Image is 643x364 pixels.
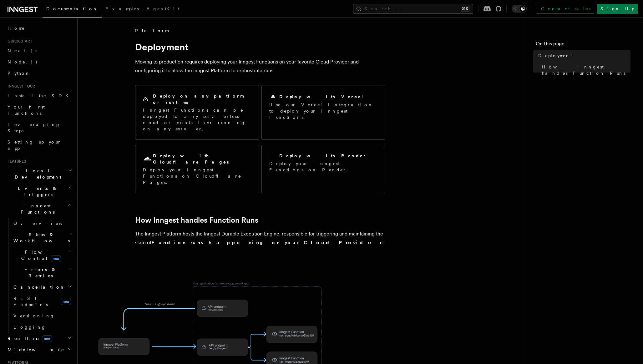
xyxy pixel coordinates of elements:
p: The Inngest Platform hosts the Inngest Durable Execution Engine, responsible for triggering and m... [135,230,385,247]
a: Documentation [43,2,102,18]
a: Sign Up [597,4,638,14]
a: Deploy with RenderDeploy your Inngest Functions on Render. [261,145,385,193]
a: Examples [102,2,143,17]
a: How Inngest handles Function Runs [135,216,258,225]
span: AgentKit [146,6,180,11]
span: Features [5,159,26,164]
a: Versioning [11,310,73,321]
span: new [42,335,52,342]
span: Overview [13,221,78,226]
span: Deployment [538,53,572,59]
a: Install the SDK [5,90,73,101]
span: Local Development [5,168,68,180]
h2: Deploy with Cloudflare Pages [153,153,251,165]
a: Setting up your app [5,136,73,154]
span: Examples [105,6,139,11]
a: Your first Functions [5,101,73,119]
button: Steps & Workflows [11,229,73,246]
a: Next.js [5,45,73,56]
span: REST Endpoints [13,296,48,307]
a: Overview [11,218,73,229]
span: Your first Functions [8,104,45,116]
span: Steps & Workflows [11,231,70,244]
h2: Deploy with Vercel [279,94,364,100]
p: Moving to production requires deploying your Inngest Functions on your favorite Cloud Provider an... [135,58,385,75]
a: Node.js [5,56,73,68]
span: Setting up your app [8,139,61,151]
div: Inngest Functions [5,218,73,333]
a: Deploy on any platform or runtimeInngest Functions can be deployed to any serverless cloud or con... [135,85,259,140]
span: Logging [13,325,46,330]
a: Contact sales [537,4,594,14]
a: How Inngest handles Function Runs [539,61,630,79]
button: Cancellation [11,281,73,293]
a: REST Endpointsnew [11,293,73,310]
button: Flow Controlnew [11,246,73,264]
p: Use our Vercel Integration to deploy your Inngest Functions. [269,102,377,120]
svg: Cloudflare [143,155,152,164]
h2: Deploy on any platform or runtime [153,93,251,105]
span: Leveraging Steps [8,122,60,133]
span: Quick start [5,39,32,44]
button: Realtimenew [5,333,73,344]
span: Inngest tour [5,84,35,89]
button: Middleware [5,344,73,355]
a: Deploy with VercelUse our Vercel Integration to deploy your Inngest Functions. [261,85,385,140]
span: new [61,298,71,305]
span: Versioning [13,313,55,318]
h1: Deployment [135,41,385,53]
p: Deploy your Inngest Functions on Cloudflare Pages. [143,167,251,185]
span: Next.js [8,48,37,53]
strong: Function runs happening on your Cloud Provider [151,240,382,245]
a: AgentKit [143,2,183,17]
a: Leveraging Steps [5,119,73,136]
p: Inngest Functions can be deployed to any serverless cloud or container running on any server. [143,107,251,132]
button: Inngest Functions [5,200,73,218]
button: Events & Triggers [5,183,73,200]
span: Install the SDK [8,93,72,98]
button: Errors & Retries [11,264,73,281]
span: Home [8,25,25,31]
span: Node.js [8,59,37,64]
h2: Deploy with Render [279,153,367,159]
h4: On this page [536,40,630,50]
span: Errors & Retries [11,266,68,279]
span: Inngest Functions [5,203,68,215]
span: Events & Triggers [5,185,68,198]
button: Toggle dark mode [512,5,527,13]
a: Logging [11,321,73,333]
p: Deploy your Inngest Functions on Render. [269,160,377,173]
span: Python [8,71,30,76]
span: Realtime [5,335,52,341]
a: Python [5,68,73,79]
a: Deployment [536,50,630,61]
kbd: ⌘K [461,6,469,12]
a: Deploy with Cloudflare PagesDeploy your Inngest Functions on Cloudflare Pages. [135,145,259,193]
button: Search...⌘K [353,4,473,14]
button: Local Development [5,165,73,183]
span: Flow Control [11,249,69,261]
a: Home [5,23,73,34]
span: How Inngest handles Function Runs [542,64,630,76]
span: Cancellation [11,284,65,290]
span: Documentation [46,6,98,11]
span: Platform [135,28,168,34]
span: Middleware [5,346,64,353]
span: new [51,255,61,262]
